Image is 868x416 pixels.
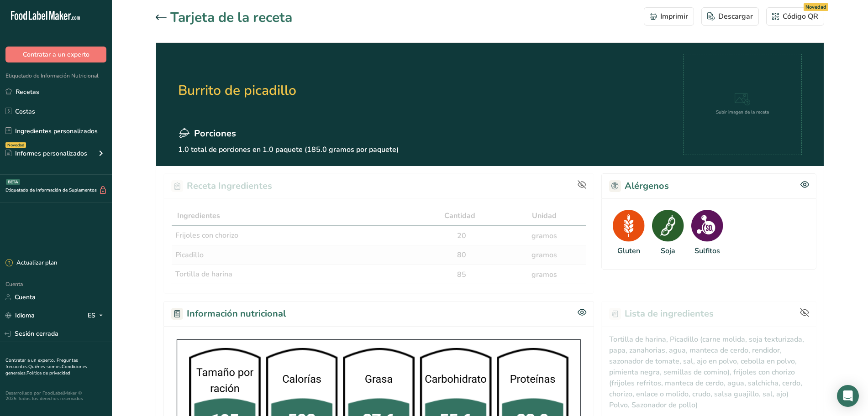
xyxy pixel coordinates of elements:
font: Alérgenos [625,180,669,192]
img: Sulfitos [691,210,723,242]
font: 1.0 total de porciones en 1.0 paquete (185.0 gramos por paquete) [178,145,399,155]
a: Condiciones generales. [5,364,87,376]
button: Descargar [701,7,759,26]
button: Código QR Novedad [766,7,824,26]
button: Imprimir [644,7,694,26]
img: Soja [652,210,684,242]
font: Sesión cerrada [15,329,58,338]
font: Contratar a un experto [23,50,89,59]
font: Burrito de picadillo [178,81,296,100]
font: Ingredientes personalizados [15,127,98,135]
font: Costas [15,107,35,116]
font: Informes personalizados [15,149,87,158]
font: Novedad [805,4,826,10]
font: ES [88,311,95,320]
font: 2025 Todos los derechos reservados [5,395,83,402]
a: Preguntas frecuentes. [5,357,78,370]
font: Actualizar plan [16,259,57,267]
a: Quiénes somos. [28,364,62,370]
font: Gluten [617,246,640,256]
font: Descargar [718,11,753,21]
a: Contratar a un experto. [5,357,55,364]
font: Desarrollado por FoodLabelMaker © [5,390,82,396]
font: Cuenta [15,293,36,302]
font: Novedad [7,142,24,148]
font: Etiquetado de Información de Suplementos [5,187,97,193]
font: Tarjeta de la receta [170,8,292,27]
font: Información nutricional [187,307,286,320]
font: Código QR [783,11,818,21]
font: Porciones [194,127,236,140]
font: Sulfitos [694,246,720,256]
font: Cuenta [5,281,23,288]
font: BETA [8,179,18,185]
font: Idioma [15,311,35,320]
img: Gluten [613,210,645,242]
font: Recetas [16,88,39,96]
font: Soja [661,246,675,256]
div: Abrir Intercom Messenger [837,385,859,407]
font: Etiquetado de Información Nutricional [5,72,99,79]
a: Política de privacidad [26,370,70,376]
font: Imprimir [660,11,688,21]
font: Subir imagen de la receta [716,109,769,115]
button: Contratar a un experto [5,47,106,62]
